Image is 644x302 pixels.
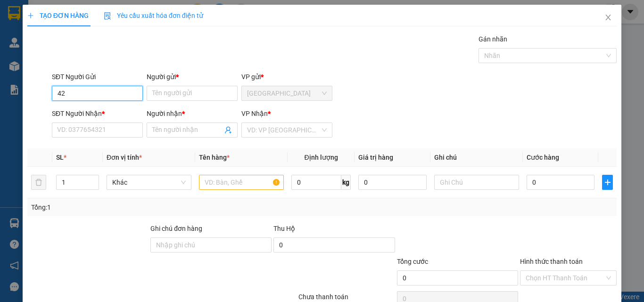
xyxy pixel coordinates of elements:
input: VD: Bàn, Ghế [199,175,284,190]
span: plus [27,12,34,19]
div: VP gửi [241,72,332,82]
label: Hình thức thanh toán [520,258,583,265]
input: 0 [358,175,426,190]
span: Gửi: [8,8,23,18]
span: kg [341,175,351,190]
input: Ghi chú đơn hàng [150,237,272,253]
div: Người gửi [147,72,238,82]
div: SĐT Người Gửi [52,72,143,82]
span: TẠO ĐƠN HÀNG [27,12,89,19]
div: THOẠI [8,29,104,41]
span: Cước hàng [527,154,559,161]
button: Close [595,5,621,31]
span: SL [56,154,64,161]
span: close [604,14,612,21]
img: icon [104,12,111,20]
span: Đơn vị tính [107,154,142,161]
span: Tổng cước [397,258,428,265]
div: [PERSON_NAME] [110,8,186,29]
label: Gán nhãn [479,35,507,43]
button: plus [602,175,613,190]
span: Tên hàng [199,154,230,161]
div: Tổng: 1 [31,202,249,212]
span: plus [603,179,612,186]
span: Khác [112,175,186,189]
div: Người nhận [147,108,238,119]
div: [GEOGRAPHIC_DATA] [8,8,104,29]
span: Thu Hộ [273,225,295,232]
div: 0918796457 [110,41,186,54]
span: VP Nhận [241,110,268,117]
th: Ghi chú [430,148,523,167]
span: Ninh Hòa [247,86,327,100]
span: Đã thu : [7,60,36,70]
span: user-add [224,126,232,134]
span: Định lượng [304,154,338,161]
span: Yêu cầu xuất hóa đơn điện tử [104,12,203,19]
div: SĐT Người Nhận [52,108,143,119]
div: 0914024117 [8,41,104,54]
button: delete [31,175,46,190]
span: Nhận: [110,8,133,18]
input: Ghi Chú [434,175,519,190]
label: Ghi chú đơn hàng [150,225,202,232]
div: NGỌC [110,29,186,41]
div: 40.000 [7,59,105,71]
span: Giá trị hàng [358,154,393,161]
